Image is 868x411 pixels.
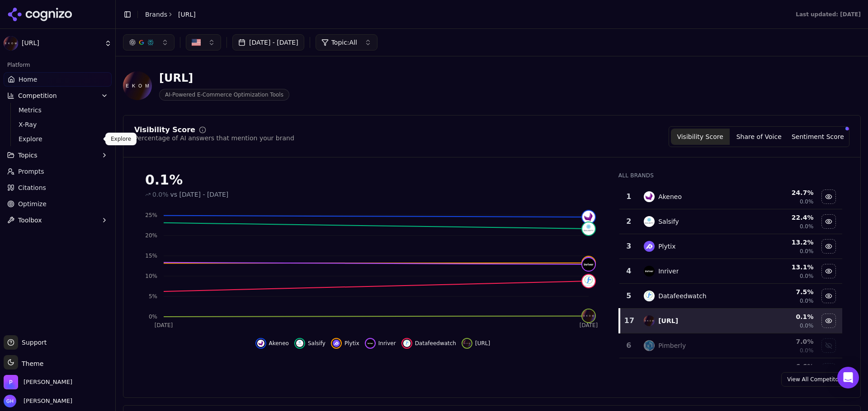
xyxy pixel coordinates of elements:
img: inriver [367,340,374,347]
tspan: 25% [145,212,157,218]
div: 7.5 % [755,287,813,296]
div: 24.7 % [755,188,813,197]
button: Hide inriver data [821,264,836,278]
span: Metrics [19,106,97,115]
div: 17 [624,315,635,326]
div: 0.1% [145,172,600,188]
span: [URL] [178,10,196,19]
img: datafeedwatch [644,291,655,301]
a: View All Competitors [781,372,849,387]
img: Perrill [4,375,18,389]
span: Theme [18,360,43,367]
img: salsify [644,216,655,227]
img: inriver [582,258,595,271]
span: 0.0% [800,248,814,255]
nav: breadcrumb [145,10,196,19]
span: Plytix [344,340,359,347]
div: Plytix [658,242,675,251]
a: Explore [15,133,101,145]
img: datafeedwatch [582,275,595,287]
button: Sentiment Score [788,129,847,145]
img: akeneo [644,191,655,202]
img: ekom.ai [463,340,471,347]
tspan: 0% [149,314,157,320]
div: 4 [623,266,635,277]
img: plytix [582,257,595,269]
button: Hide salsify data [294,338,325,349]
div: Pimberly [658,341,686,350]
span: Citations [18,183,46,192]
span: X-Ray [19,120,97,129]
span: AI-Powered E-Commerce Optimization Tools [159,89,289,101]
img: ekom.ai [582,309,595,322]
img: ekom.ai [644,315,655,326]
tspan: [DATE] [155,322,173,328]
span: 0.0% [800,272,814,280]
a: X-Ray [15,118,101,131]
img: Ekom.AI [123,71,152,100]
tspan: [DATE] [580,322,598,328]
a: Optimize [4,197,112,211]
tr: 5datafeedwatchDatafeedwatch7.5%0.0%Hide datafeedwatch data [619,284,842,309]
div: 13.1 % [755,263,813,272]
div: [URL] [159,71,289,85]
span: Perrill [24,378,72,386]
a: Prompts [4,164,112,179]
tr: 6pimberlyPimberly7.0%0.0%Show pimberly data [619,333,842,358]
span: 0.0% [800,223,814,230]
button: Hide akeneo data [255,338,289,349]
span: Topics [18,151,38,160]
img: akeneo [582,211,595,223]
button: Hide datafeedwatch data [821,289,836,303]
button: Show pimberly data [821,338,836,353]
tspan: 15% [145,253,157,259]
tr: 2salsifySalsify22.4%0.0%Hide salsify data [619,209,842,234]
div: 5 [623,291,635,301]
button: Share of Voice [730,129,788,145]
span: Support [18,338,47,347]
div: 22.4 % [755,213,813,222]
img: salsify [582,222,595,235]
button: Competition [4,88,112,103]
tr: 6.6%Show channable data [619,358,842,383]
button: Open organization switcher [4,375,72,389]
button: Open user button [4,395,72,407]
div: 1 [623,191,635,202]
span: Competition [18,91,57,100]
tspan: 5% [149,293,157,300]
img: US [192,38,201,47]
button: [DATE] - [DATE] [232,34,304,51]
div: Platform [4,58,112,72]
div: 6.6 % [755,362,813,371]
span: Salsify [308,340,325,347]
span: Akeneo [269,340,289,347]
span: 0.0% [800,347,814,354]
button: Show channable data [821,363,836,378]
tspan: 20% [145,232,157,239]
span: Toolbox [18,216,42,225]
span: vs [DATE] - [DATE] [170,190,229,199]
tr: 4inriverInriver13.1%0.0%Hide inriver data [619,259,842,284]
div: 0.1 % [755,312,813,321]
span: Optimize [18,199,47,208]
button: Hide inriver data [365,338,396,349]
tr: 3plytixPlytix13.2%0.0%Hide plytix data [619,234,842,259]
button: Hide plytix data [821,239,836,254]
button: Topics [4,148,112,162]
div: [URL] [658,316,678,325]
span: [PERSON_NAME] [20,397,72,405]
button: Visibility Score [671,129,730,145]
img: inriver [644,266,655,277]
div: Datafeedwatch [658,291,707,300]
img: plytix [644,241,655,252]
button: Hide akeneo data [821,189,836,204]
span: Explore [19,134,97,143]
span: Topic: All [331,38,357,47]
span: 0.0% [800,198,814,205]
span: Home [19,75,37,84]
a: Brands [145,11,167,18]
button: Hide ekom.ai data [462,338,490,349]
div: 7.0 % [755,337,813,346]
div: 2 [623,216,635,227]
img: Grace Hallen [4,395,16,407]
